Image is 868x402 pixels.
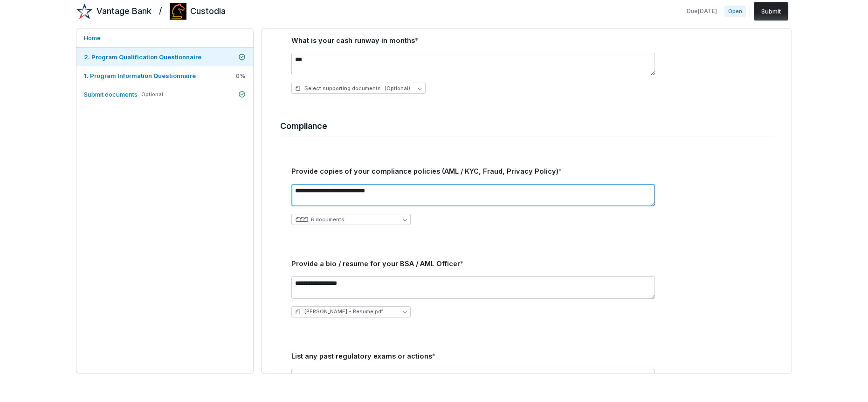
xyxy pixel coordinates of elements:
[291,35,773,46] div: What is your cash runway in months
[754,2,788,21] button: Submit
[291,259,773,269] div: Provide a bio / resume for your BSA / AML Officer
[141,91,163,98] span: Optional
[304,308,383,315] span: William J Neurohr - Resume.pdf
[291,166,773,176] div: Provide copies of your compliance policies (AML / KYC, Fraud, Privacy Policy)
[295,85,410,92] span: Select supporting documents
[291,351,773,361] div: List any past regulatory exams or actions
[76,85,253,104] a: Submit documentsOptional
[687,7,717,15] span: Due [DATE]
[385,85,410,92] span: (Optional)
[84,91,138,98] span: Submit documents
[190,5,226,17] h2: Custodia
[84,53,201,61] span: 2. Program Qualification Questionnaire
[84,72,196,79] span: 1. Program Information Questionnaire
[159,3,162,17] h2: /
[76,48,253,66] a: 2. Program Qualification Questionnaire
[236,71,246,80] span: 0 %
[76,66,253,85] a: 1. Program Information Questionnaire0%
[76,28,253,47] a: Home
[310,216,344,223] div: 6 documents
[96,5,152,17] h2: Vantage Bank
[280,120,773,132] h4: Compliance
[724,6,746,17] span: Open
